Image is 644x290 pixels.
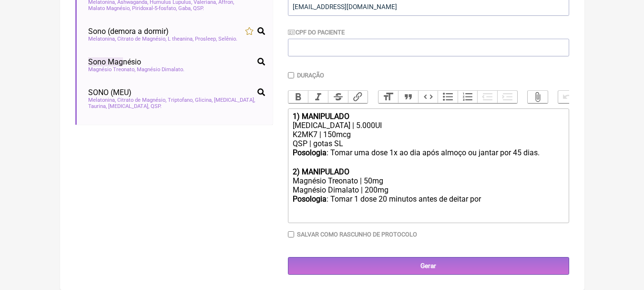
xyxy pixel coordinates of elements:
[293,194,563,214] div: : Tomar 1 dose 20 minutos antes de deitar por ㅤ
[88,97,116,103] span: Melatonina
[528,91,548,103] button: Attach Files
[88,5,131,11] span: Malato Magnésio
[288,257,569,275] input: Gerar
[88,27,169,36] span: Sono (demora a dormir)
[293,194,327,204] strong: Posologia
[293,148,563,167] div: : Tomar uma dose 1x ao dia após almoço ou jantar por 45 dias. ㅤ
[218,36,237,42] span: Selênio
[137,66,184,73] span: Magnésio Dimalato
[293,148,327,157] strong: Posologia
[297,231,417,238] label: Salvar como rascunho de Protocolo
[168,36,194,42] span: L theanina
[418,91,438,103] button: Code
[558,91,578,103] button: Undo
[88,103,107,109] span: Taurina
[477,91,497,103] button: Decrease Level
[108,103,149,109] span: [MEDICAL_DATA]
[193,5,204,11] span: QSP
[195,97,213,103] span: Glicina
[214,97,255,103] span: [MEDICAL_DATA]
[117,36,166,42] span: Citrato de Magnésio
[195,36,217,42] span: Prosleep
[297,72,324,79] label: Duração
[378,91,399,103] button: Heading
[288,29,345,36] label: CPF do Paciente
[88,36,116,42] span: Melatonina
[88,66,135,73] span: Magnésio Treonato
[151,103,162,109] span: QSP
[168,97,194,103] span: Triptofano
[88,57,123,66] span: Sono Mag
[497,91,517,103] button: Increase Level
[293,130,563,139] div: K2MK7 | 150mcg
[328,91,348,103] button: Strikethrough
[398,91,418,103] button: Quote
[288,91,308,103] button: Bold
[293,185,563,194] div: Magnésio Dimalato | 200mg
[88,57,141,66] span: nésio
[178,5,192,11] span: Gaba
[293,176,563,185] div: Magnésio Treonato | 50mg
[293,112,349,121] strong: 1) MANIPULADO
[117,97,166,103] span: Citrato de Magnésio
[293,139,563,148] div: QSP | gotas SL
[458,91,478,103] button: Numbers
[132,5,177,11] span: Piridoxal-5-fosfato
[438,91,458,103] button: Bullets
[308,91,328,103] button: Italic
[293,121,563,130] div: [MEDICAL_DATA] | 5.000UI
[293,167,349,176] strong: 2) MANIPULADO
[348,91,368,103] button: Link
[88,88,132,97] span: SONO (MEU)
